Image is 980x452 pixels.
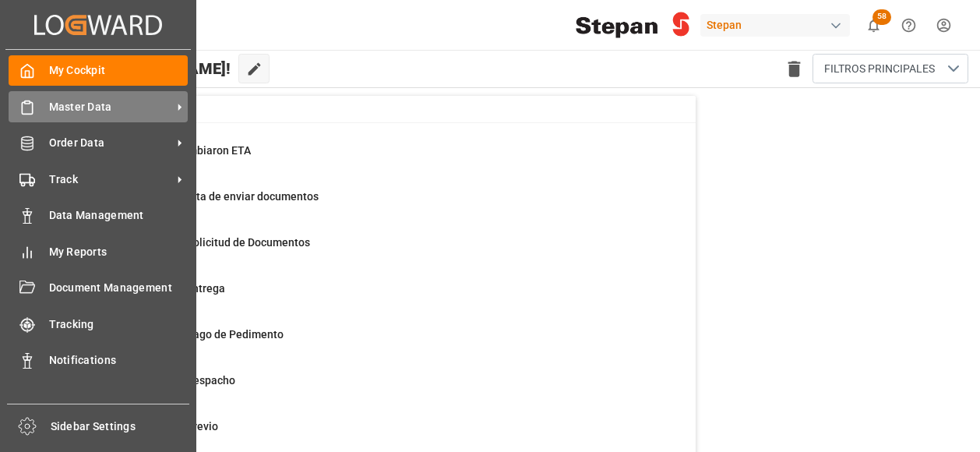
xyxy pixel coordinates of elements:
[79,418,676,451] a: 695Pendiente de PrevioFinal Delivery
[118,190,319,203] span: Ordenes que falta de enviar documentos
[9,55,188,86] a: My Cockpit
[79,189,676,221] a: 16Ordenes que falta de enviar documentosContainer Schema
[49,171,172,188] span: Track
[49,135,172,151] span: Order Data
[824,61,935,77] span: FILTROS PRINCIPALES
[79,373,676,405] a: 2Pendiente de DespachoFinal Delivery
[49,207,189,224] span: Data Management
[9,345,188,376] a: Notifications
[813,54,968,83] button: open menu
[9,236,188,267] a: My Reports
[79,235,676,267] a: 24Ordenes para Solicitud de DocumentosPurchase Orders
[79,281,676,313] a: 65Pendiente de entregaFinal Delivery
[49,62,189,79] span: My Cockpit
[700,10,856,40] button: Stepan
[49,352,189,369] span: Notifications
[49,316,189,333] span: Tracking
[891,8,926,43] button: Help Center
[51,418,190,435] span: Sidebar Settings
[49,280,189,296] span: Document Management
[9,273,188,303] a: Document Management
[856,8,891,43] button: show 58 new notifications
[79,143,676,175] a: 34Embarques cambiaron ETAContainer Schema
[872,9,891,25] span: 58
[576,12,689,39] img: Stepan_Company_logo.svg.png_1713531530.png
[49,99,172,115] span: Master Data
[9,200,188,231] a: Data Management
[700,14,850,37] div: Stepan
[49,244,189,260] span: My Reports
[79,327,676,359] a: 25Pendiente de Pago de PedimentoFinal Delivery
[9,309,188,339] a: Tracking
[118,328,284,341] span: Pendiente de Pago de Pedimento
[118,236,310,249] span: Ordenes para Solicitud de Documentos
